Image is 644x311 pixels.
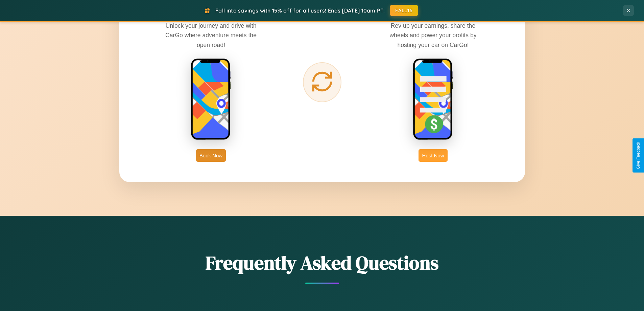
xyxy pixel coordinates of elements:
h2: Frequently Asked Questions [119,250,525,276]
img: rent phone [191,58,231,141]
button: Book Now [196,149,226,162]
p: Rev up your earnings, share the wheels and power your profits by hosting your car on CarGo! [382,21,484,49]
span: Fall into savings with 15% off for all users! Ends [DATE] 10am PT. [215,7,385,14]
button: Host Now [419,149,447,162]
div: Give Feedback [636,142,641,169]
button: FALL15 [390,5,418,16]
p: Unlock your journey and drive with CarGo where adventure meets the open road! [160,21,262,49]
img: host phone [413,58,453,141]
